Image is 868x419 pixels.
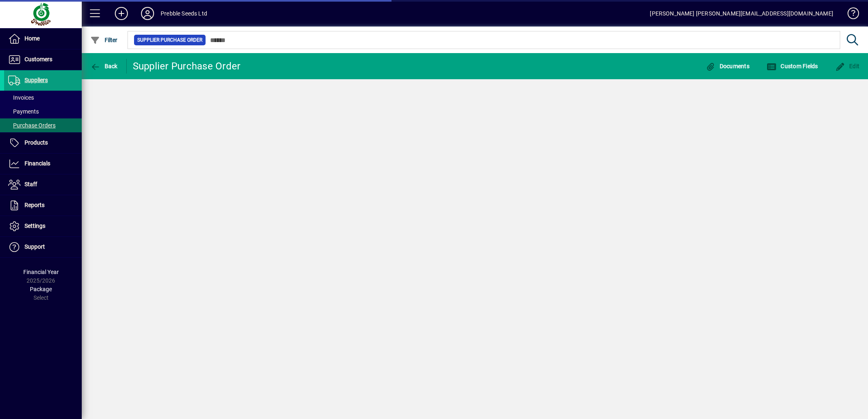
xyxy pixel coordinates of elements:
[134,6,161,21] button: Profile
[4,118,82,132] a: Purchase Orders
[25,77,48,83] span: Suppliers
[25,160,50,167] span: Financials
[133,60,241,73] div: Supplier Purchase Order
[4,49,82,70] a: Customers
[4,29,82,49] a: Home
[82,59,127,74] app-page-header-button: Back
[25,223,45,229] span: Settings
[4,174,82,195] a: Staff
[4,237,82,257] a: Support
[767,63,818,69] span: Custom Fields
[90,37,118,43] span: Filter
[4,91,82,105] a: Invoices
[4,105,82,118] a: Payments
[88,33,120,47] button: Filter
[90,63,118,69] span: Back
[4,154,82,174] a: Financials
[25,202,45,208] span: Reports
[4,216,82,236] a: Settings
[8,94,34,101] span: Invoices
[25,35,40,42] span: Home
[4,133,82,153] a: Products
[23,269,59,275] span: Financial Year
[650,7,833,20] div: [PERSON_NAME] [PERSON_NAME][EMAIL_ADDRESS][DOMAIN_NAME]
[4,195,82,216] a: Reports
[703,59,752,74] button: Documents
[833,59,862,74] button: Edit
[841,2,858,28] a: Knowledge Base
[25,181,37,187] span: Staff
[25,56,52,62] span: Customers
[25,243,45,250] span: Support
[161,7,207,20] div: Prebble Seeds Ltd
[705,63,749,69] span: Documents
[765,59,820,74] button: Custom Fields
[30,286,52,292] span: Package
[108,6,134,21] button: Add
[25,139,48,146] span: Products
[8,108,39,115] span: Payments
[8,122,56,129] span: Purchase Orders
[835,63,860,69] span: Edit
[88,59,120,74] button: Back
[137,36,202,44] span: Supplier Purchase Order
